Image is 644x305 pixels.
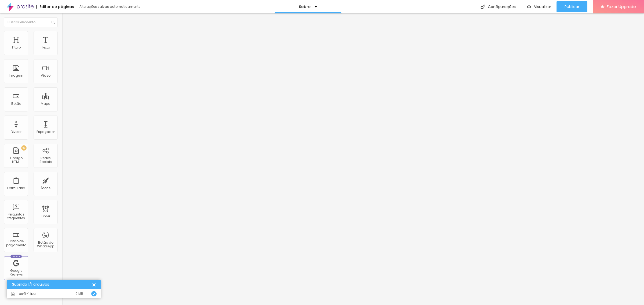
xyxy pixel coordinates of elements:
[36,130,55,134] div: Espaçador
[481,5,485,9] img: Icone
[607,4,636,9] span: Fazer Upgrade
[5,156,27,164] div: Código HTML
[35,156,56,164] div: Redes Sociais
[9,74,23,77] div: Imagem
[35,241,56,248] div: Botão do WhatsApp
[5,213,27,220] div: Perguntas frequentes
[41,186,50,190] div: Ícone
[11,102,21,106] div: Botão
[75,292,83,295] div: 9 MB
[19,292,36,295] span: perfil-1.jpg
[7,186,25,190] div: Formulário
[557,1,587,12] button: Publicar
[36,5,74,9] div: Editor de páginas
[11,130,21,134] div: Divisor
[41,214,50,218] div: Timer
[79,5,141,8] div: Alterações salvas automaticamente
[41,74,50,77] div: Vídeo
[10,255,22,258] div: Novo
[52,21,55,24] img: Icone
[299,5,310,9] p: Sobre
[521,1,557,12] button: Visualizar
[41,46,50,49] div: Texto
[534,5,551,9] span: Visualizar
[41,102,50,106] div: Mapa
[12,46,21,49] div: Título
[5,239,27,247] div: Botão de pagamento
[62,13,644,305] iframe: Editor
[11,292,15,296] img: Icone
[5,269,27,277] div: Google Reviews
[92,292,96,295] img: Icone
[527,5,531,9] img: view-1.svg
[4,17,58,27] input: Buscar elemento
[565,5,579,9] span: Publicar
